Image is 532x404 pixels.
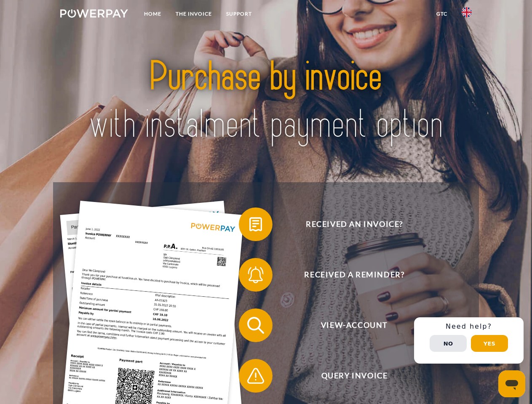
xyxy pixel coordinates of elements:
button: View-Account [239,308,458,342]
img: en [462,7,472,17]
div: Schnellhilfe [414,317,524,364]
a: GTC [429,6,454,21]
button: No [430,335,467,352]
h3: Need help? [419,322,519,331]
button: Received a reminder? [239,258,458,292]
img: qb_warning.svg [245,365,266,386]
img: qb_bell.svg [245,264,266,285]
img: qb_bill.svg [245,214,266,235]
img: title-powerpay_en.svg [80,40,452,161]
button: Query Invoice [239,359,458,393]
a: Home [137,6,168,21]
img: qb_search.svg [245,315,266,336]
span: View-Account [251,308,457,342]
iframe: Button to launch messaging window [498,370,525,397]
span: Received a reminder? [251,258,457,292]
button: Yes [471,335,508,352]
span: Query Invoice [251,359,457,393]
img: logo-powerpay-white.svg [60,9,128,18]
span: Received an invoice? [251,207,457,241]
a: THE INVOICE [168,6,219,21]
a: Support [219,6,259,21]
button: Received an invoice? [239,207,458,241]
